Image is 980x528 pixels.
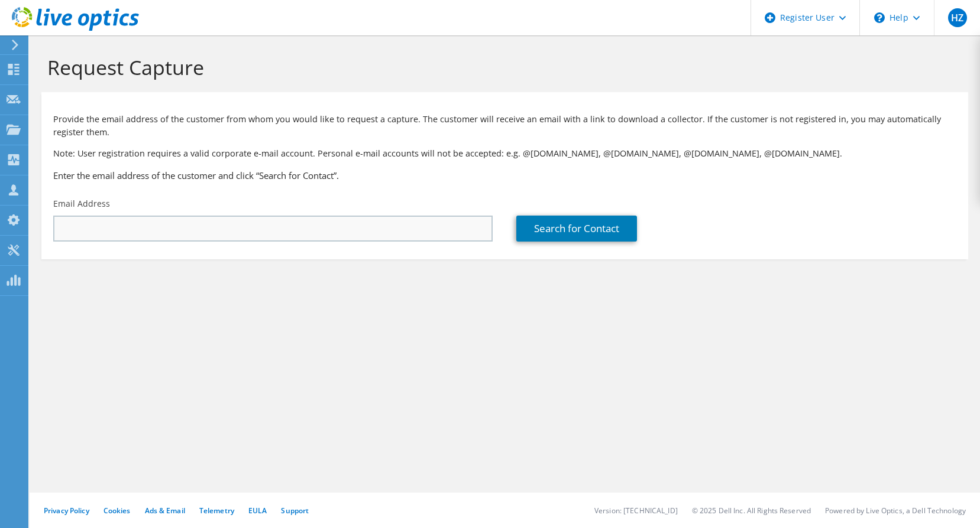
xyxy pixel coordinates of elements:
label: Email Address [53,198,110,210]
p: Note: User registration requires a valid corporate e-mail account. Personal e-mail accounts will ... [53,147,956,160]
h1: Request Capture [47,55,956,80]
a: Search for Contact [516,216,637,242]
svg: \n [874,12,885,23]
li: © 2025 Dell Inc. All Rights Reserved [692,506,811,516]
a: Privacy Policy [44,506,89,516]
li: Version: [TECHNICAL_ID] [594,506,678,516]
a: EULA [248,506,267,516]
span: HZ [948,8,967,27]
h3: Enter the email address of the customer and click “Search for Contact”. [53,169,956,182]
a: Support [281,506,309,516]
a: Cookies [104,506,131,516]
a: Ads & Email [145,506,185,516]
a: Telemetry [199,506,234,516]
li: Powered by Live Optics, a Dell Technology [825,506,966,516]
p: Provide the email address of the customer from whom you would like to request a capture. The cust... [53,113,956,139]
